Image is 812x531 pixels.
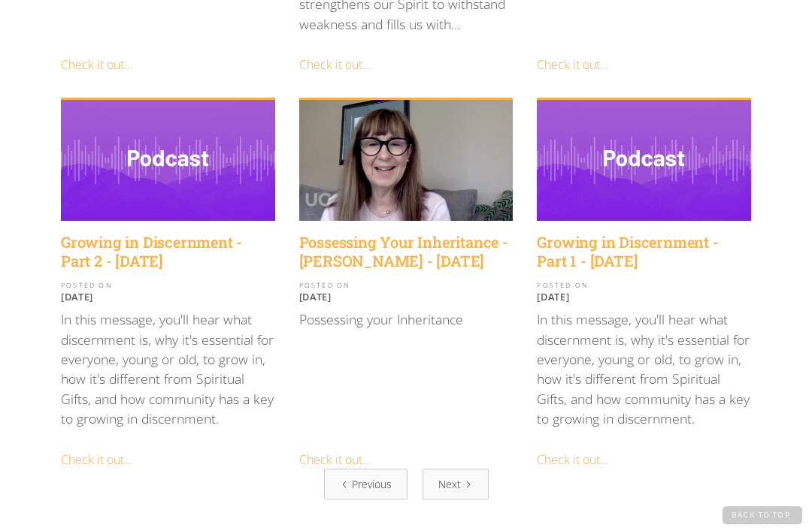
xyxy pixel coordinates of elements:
[324,469,408,499] a: Previous Page
[537,291,751,303] p: [DATE]
[352,476,392,492] div: Previous
[537,100,751,220] img: Growing in Discernment - Part 1 - April 24th, 2022
[61,469,751,499] div: List
[61,451,133,468] a: Check it out...
[299,56,371,73] a: Check it out...
[299,100,514,220] img: Possessing Your Inheritance - Jen Reding - May 8th, 2022
[438,476,461,492] div: Next
[61,233,275,270] a: Growing in Discernment - Part 2 - [DATE]
[61,100,275,220] img: Growing in Discernment - Part 2 - May 15th, 2022
[61,282,275,289] div: POSTED ON
[61,291,275,303] p: [DATE]
[61,309,275,428] p: In this message, you'll hear what discernment is, why it's essential for everyone, young or old, ...
[299,451,371,468] a: Check it out...
[537,56,609,73] a: Check it out...
[299,309,514,329] p: Possessing your Inheritance
[299,291,514,303] p: [DATE]
[537,451,609,468] a: Check it out...
[299,233,514,270] a: Possessing Your Inheritance - [PERSON_NAME] - [DATE]
[423,469,489,499] a: Next Page
[537,309,751,428] p: In this message, you'll hear what discernment is, why it's essential for everyone, young or old, ...
[61,56,133,73] a: Check it out...
[537,282,751,289] div: POSTED ON
[537,233,751,270] a: Growing in Discernment - Part 1 - [DATE]
[723,506,802,524] a: Back to Top
[299,282,514,289] div: POSTED ON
